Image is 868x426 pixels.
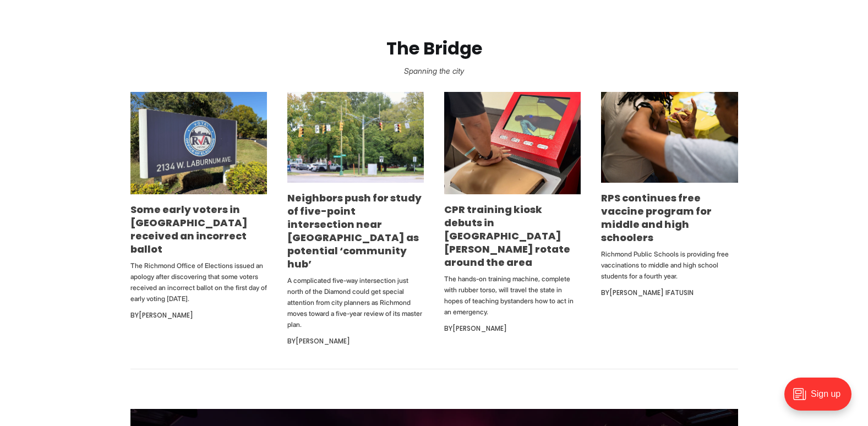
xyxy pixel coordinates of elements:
[601,249,738,282] p: Richmond Public Schools is providing free vaccinations to middle and high school students for a f...
[18,39,850,59] h2: The Bridge
[601,286,738,299] div: By
[609,288,694,297] a: [PERSON_NAME] Ifatusin
[444,92,581,194] img: CPR training kiosk debuts in Church Hill, will rotate around the area
[287,335,424,348] div: By
[444,203,570,269] a: CPR training kiosk debuts in [GEOGRAPHIC_DATA][PERSON_NAME] rotate around the area
[130,309,267,322] div: By
[601,92,738,183] img: RPS continues free vaccine program for middle and high schoolers
[18,63,850,79] p: Spanning the city
[287,92,424,183] img: Neighbors push for study of five-point intersection near Diamond as potential ‘community hub’
[601,191,712,244] a: RPS continues free vaccine program for middle and high schoolers
[444,322,581,335] div: By
[287,275,424,330] p: A complicated five-way intersection just north of the Diamond could get special attention from ci...
[130,92,267,194] img: Some early voters in Richmond received an incorrect ballot
[130,260,267,304] p: The Richmond Office of Elections issued an apology after discovering that some voters received an...
[130,203,248,256] a: Some early voters in [GEOGRAPHIC_DATA] received an incorrect ballot
[139,310,193,320] a: [PERSON_NAME]
[775,372,868,426] iframe: portal-trigger
[296,336,350,346] a: [PERSON_NAME]
[452,324,507,333] a: [PERSON_NAME]
[287,191,422,271] a: Neighbors push for study of five-point intersection near [GEOGRAPHIC_DATA] as potential ‘communit...
[444,274,581,318] p: The hands-on training machine, complete with rubber torso, will travel the state in hopes of teac...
